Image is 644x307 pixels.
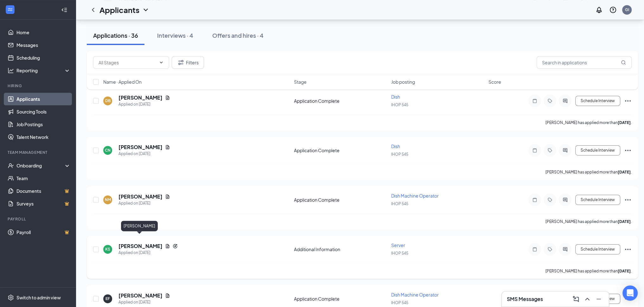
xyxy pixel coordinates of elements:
div: Team Management [8,150,69,155]
span: Dish Machine Operator [391,292,439,297]
div: Interviews · 4 [157,31,193,39]
div: Applied on [DATE] [118,200,170,206]
p: [PERSON_NAME] has applied more than . [545,219,632,224]
b: [DATE] [618,170,631,174]
svg: Document [165,95,170,100]
svg: Document [165,244,170,249]
svg: ChevronDown [142,6,150,14]
svg: Tag [546,98,554,103]
a: Sourcing Tools [16,105,71,118]
a: Job Postings [16,118,71,131]
svg: Minimize [595,295,603,303]
svg: Document [165,145,170,150]
div: Onboarding [16,162,65,169]
svg: ChevronLeft [89,6,97,14]
span: Dish [391,94,400,100]
svg: Notifications [595,6,603,14]
svg: ComposeMessage [572,295,580,303]
button: Minimize [594,294,604,304]
svg: ActiveChat [561,247,569,252]
svg: Tag [546,148,554,153]
h5: [PERSON_NAME] [118,144,163,151]
input: All Stages [99,59,156,66]
span: IHOP 545 [391,152,408,157]
svg: ChevronUp [583,295,591,303]
button: ChevronUp [582,294,592,304]
svg: Tag [546,197,554,202]
span: Dish Machine Operator [391,193,439,199]
svg: UserCheck [8,162,14,169]
svg: ActiveChat [561,148,569,153]
h5: [PERSON_NAME] [118,292,163,299]
span: Stage [294,79,307,85]
span: Job posting [391,79,415,85]
a: Applicants [16,93,71,105]
button: Filter Filters [172,56,204,69]
div: Applied on [DATE] [118,299,170,305]
h5: [PERSON_NAME] [118,94,163,101]
svg: Ellipses [624,147,632,154]
div: Applications · 36 [93,31,138,39]
div: Application Complete [294,197,387,203]
p: [PERSON_NAME] has applied more than . [545,268,632,274]
svg: QuestionInfo [609,6,617,14]
svg: Ellipses [624,97,632,105]
a: Team [16,172,71,185]
input: Search in applications [537,56,632,69]
svg: Document [165,293,170,298]
span: Score [488,79,501,85]
svg: Settings [8,294,14,301]
svg: Collapse [61,7,67,13]
span: Dish [391,143,400,149]
div: [PERSON_NAME] [121,221,158,231]
div: Reporting [16,67,71,74]
div: Applied on [DATE] [118,151,170,157]
a: Home [16,26,71,39]
svg: Ellipses [624,196,632,204]
div: GI [625,7,629,12]
h5: [PERSON_NAME] [118,243,163,250]
div: KS [105,246,110,252]
svg: MagnifyingGlass [621,60,626,65]
b: [DATE] [618,120,631,125]
svg: Analysis [8,67,14,74]
span: IHOP 545 [391,201,408,206]
div: Open Intercom Messenger [622,285,638,301]
a: Talent Network [16,131,71,143]
a: SurveysCrown [16,197,71,210]
div: Switch to admin view [16,294,61,301]
span: IHOP 545 [391,300,408,305]
svg: Tag [546,247,554,252]
div: Applied on [DATE] [118,250,178,256]
svg: Note [531,197,539,202]
svg: Ellipses [624,245,632,253]
div: Applied on [DATE] [118,101,170,108]
div: NM [105,197,111,202]
button: Schedule Interview [575,96,620,106]
div: Hiring [8,83,69,88]
div: EF [105,296,110,301]
span: Server [391,242,405,248]
svg: Note [531,98,539,103]
svg: Note [531,148,539,153]
p: [PERSON_NAME] has applied more than . [545,120,632,125]
h5: [PERSON_NAME] [118,193,163,200]
h1: Applicants [99,4,139,15]
b: [DATE] [618,269,631,273]
span: Name · Applied On [103,79,142,85]
div: Offers and hires · 4 [212,31,264,39]
svg: ActiveChat [561,197,569,202]
div: Additional Information [294,246,387,252]
button: Schedule Interview [575,145,620,155]
svg: ChevronDown [159,60,164,65]
a: Scheduling [16,51,71,64]
div: Payroll [8,216,69,222]
span: IHOP 545 [391,102,408,107]
button: Schedule Interview [575,244,620,254]
svg: Reapply [173,244,178,249]
svg: Document [165,194,170,199]
a: DocumentsCrown [16,185,71,197]
div: CN [105,147,111,153]
a: Messages [16,39,71,51]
